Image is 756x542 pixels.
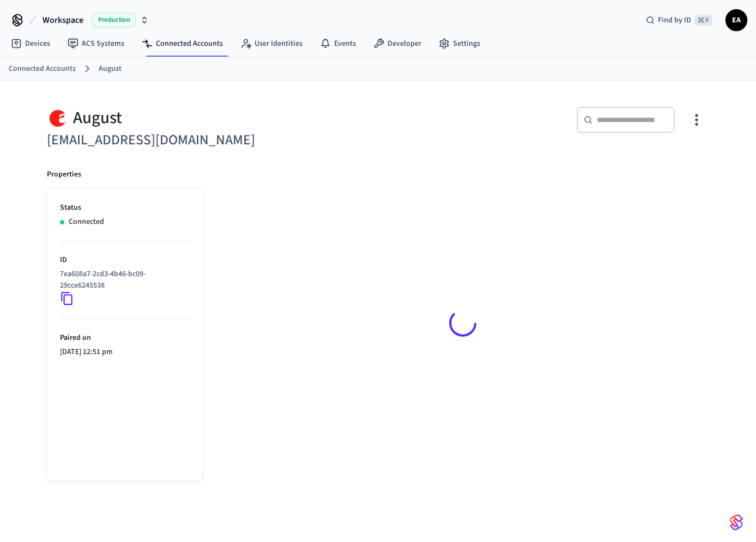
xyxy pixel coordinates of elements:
[92,13,136,27] span: Production
[311,34,365,53] a: Events
[47,129,372,151] h6: [EMAIL_ADDRESS][DOMAIN_NAME]
[59,34,133,53] a: ACS Systems
[9,63,76,75] a: Connected Accounts
[60,346,190,358] p: [DATE] 12:51 pm
[47,107,372,129] div: August
[232,34,311,53] a: User Identities
[2,34,59,53] a: Devices
[365,34,430,53] a: Developer
[60,254,190,266] p: ID
[47,169,81,180] p: Properties
[637,10,721,30] div: Find by ID⌘ K
[60,332,190,344] p: Paired on
[730,514,743,531] img: SeamLogoGradient.69752ec5.svg
[727,10,746,30] span: EA
[43,14,83,27] span: Workspace
[60,202,190,214] p: Status
[69,216,104,228] p: Connected
[694,15,712,26] span: ⌘ K
[658,15,691,26] span: Find by ID
[430,34,489,53] a: Settings
[133,34,232,53] a: Connected Accounts
[47,107,69,129] img: August Logo, Square
[725,9,747,31] button: EA
[99,63,122,75] a: August
[60,269,185,291] p: 7ea608a7-2cd3-4b46-bc09-29cce6245538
